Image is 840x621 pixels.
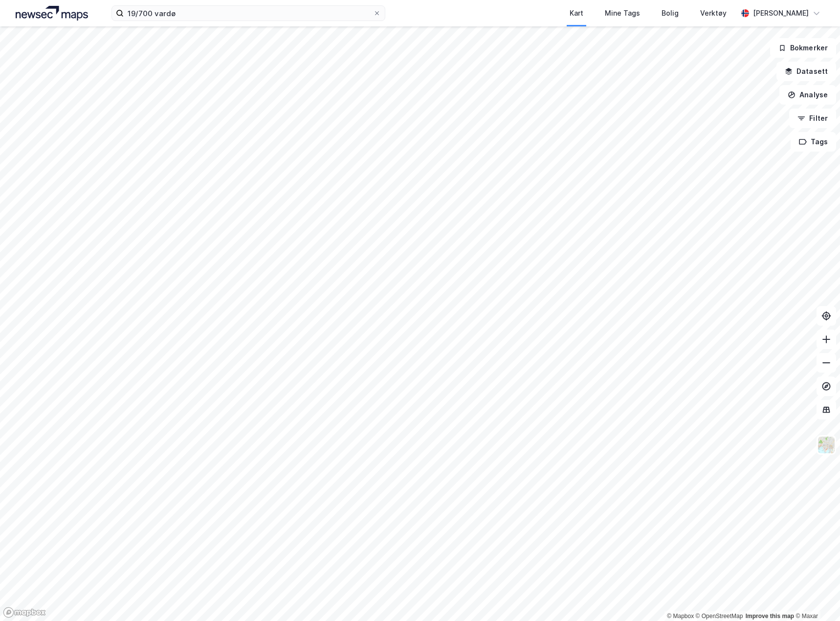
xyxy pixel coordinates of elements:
[605,7,640,19] div: Mine Tags
[770,38,836,58] button: Bokmerker
[791,574,840,621] iframe: Chat Widget
[779,85,836,105] button: Analyse
[776,62,836,81] button: Datasett
[753,7,809,19] div: [PERSON_NAME]
[791,574,840,621] div: Kontrollprogram for chat
[700,7,727,19] div: Verktøy
[16,6,88,21] img: logo.a4113a55bc3d86da70a041830d287a7e.svg
[789,109,836,128] button: Filter
[696,613,743,620] a: OpenStreetMap
[662,7,679,19] div: Bolig
[3,607,46,618] a: Mapbox homepage
[791,132,836,152] button: Tags
[746,613,794,620] a: Improve this map
[124,6,373,21] input: Søk på adresse, matrikkel, gårdeiere, leietakere eller personer
[570,7,583,19] div: Kart
[817,436,836,454] img: Z
[667,613,694,620] a: Mapbox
